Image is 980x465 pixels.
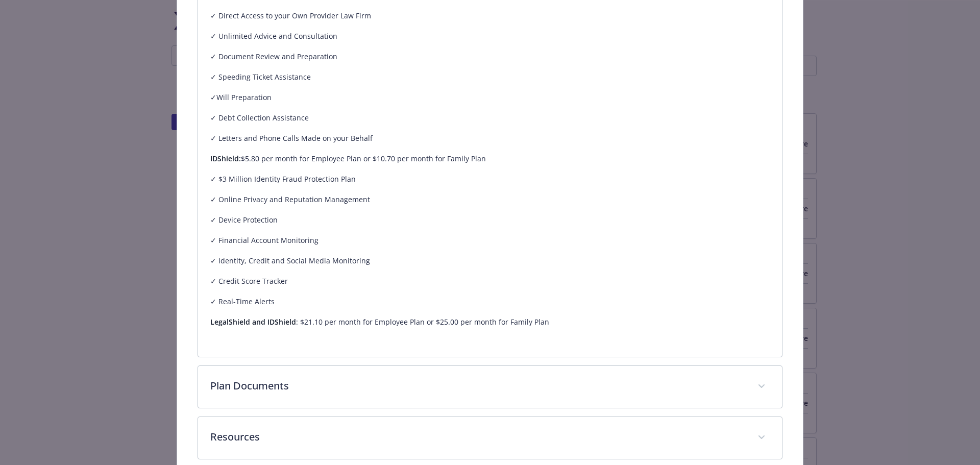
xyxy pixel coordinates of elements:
[210,255,770,267] p: ✓ Identity, Credit and Social Media Monitoring
[210,193,770,206] p: ✓ Online Privacy and Reputation Management
[210,234,770,247] p: ✓ Financial Account Monitoring
[210,10,770,22] p: ✓ Direct Access to your Own Provider Law Firm
[210,317,296,327] strong: LegalShield and IDShield
[210,153,770,165] p: $5.80 per month for Employee Plan or $10.70 per month for Family Plan
[210,132,770,144] p: ✓ Letters and Phone Calls Made on your Behalf
[210,51,770,63] p: ✓ Document Review and Preparation
[210,316,770,328] p: : $21.10 per month for Employee Plan or $25.00 per month for Family Plan
[210,296,770,308] p: ✓ Real-Time Alerts
[210,429,746,445] p: Resources
[210,30,770,42] p: ✓ Unlimited Advice and Consultation
[210,173,770,185] p: ✓ $3 Million Identity Fraud Protection Plan
[210,214,770,226] p: ✓ Device Protection
[210,91,770,104] p: ✓Will Preparation
[198,417,782,459] div: Resources
[210,154,241,163] strong: IDShield:
[210,112,770,124] p: ✓ Debt Collection Assistance
[210,71,770,83] p: ✓ Speeding Ticket Assistance
[210,378,746,394] p: Plan Documents
[210,275,770,287] p: ✓ Credit Score Tracker
[198,366,782,408] div: Plan Documents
